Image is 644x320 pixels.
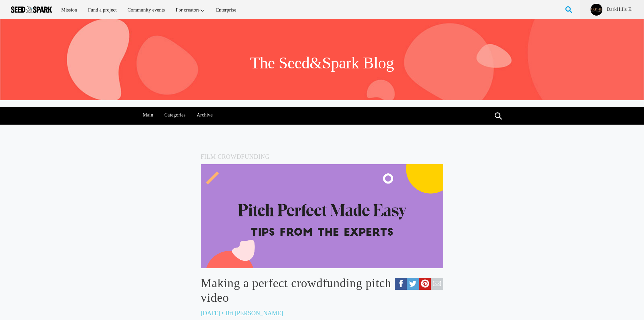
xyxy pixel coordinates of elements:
[171,3,210,17] a: For creators
[201,308,220,319] p: [DATE]
[123,3,170,17] a: Community events
[222,308,283,319] p: • Bri [PERSON_NAME]
[161,107,189,123] a: Categories
[193,107,216,123] a: Archive
[139,107,157,123] a: Main
[606,6,633,13] a: DarkHills E.
[201,164,443,268] img: blog%20header%203.png
[211,3,241,17] a: Enterprise
[57,3,82,17] a: Mission
[11,6,52,13] img: Seed amp; Spark
[83,3,121,17] a: Fund a project
[201,152,443,162] h5: Film Crowdfunding
[201,276,443,305] a: Making a perfect crowdfunding pitch video
[591,4,602,16] img: b43f3a461490f4a4.jpg
[250,53,394,73] h1: The Seed&Spark Blog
